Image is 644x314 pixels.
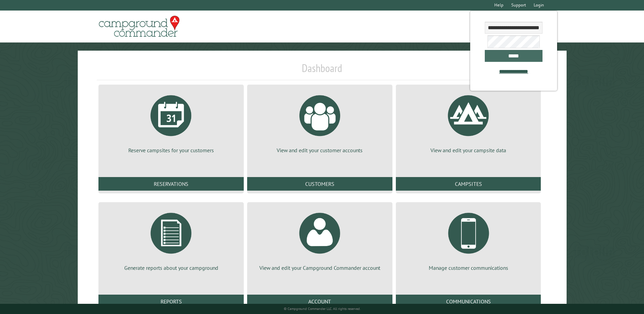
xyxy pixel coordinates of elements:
[97,13,182,40] img: Campground Commander
[107,264,236,272] p: Generate reports about your campground
[404,264,533,272] p: Manage customer communications
[107,146,236,154] p: Reserve campsites for your customers
[247,295,392,308] a: Account
[247,177,392,191] a: Customers
[404,146,533,154] p: View and edit your campsite data
[255,264,384,272] p: View and edit your Campground Commander account
[404,208,533,272] a: Manage customer communications
[255,208,384,272] a: View and edit your Campground Commander account
[396,177,541,191] a: Campsites
[97,62,547,80] h1: Dashboard
[404,90,533,154] a: View and edit your campsite data
[107,208,236,272] a: Generate reports about your campground
[98,295,244,308] a: Reports
[107,90,236,154] a: Reserve campsites for your customers
[284,307,361,311] small: © Campground Commander LLC. All rights reserved.
[98,177,244,191] a: Reservations
[255,146,384,154] p: View and edit your customer accounts
[396,295,541,308] a: Communications
[255,90,384,154] a: View and edit your customer accounts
